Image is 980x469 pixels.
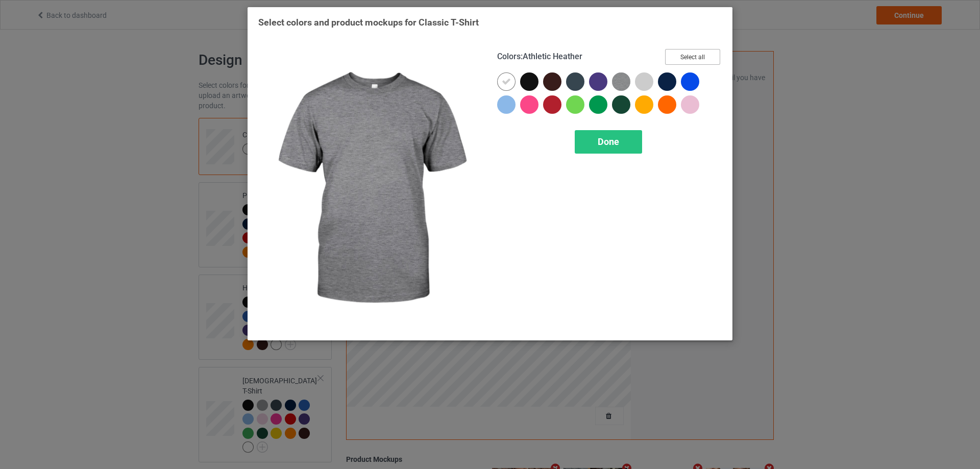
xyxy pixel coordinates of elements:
img: heather_texture.png [612,72,630,91]
span: Done [598,136,619,147]
img: regular.jpg [258,49,483,330]
span: Select colors and product mockups for Classic T-Shirt [258,17,479,28]
span: Colors [497,52,521,61]
span: Athletic Heather [523,52,582,61]
h4: : [497,52,582,62]
button: Select all [665,49,720,65]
